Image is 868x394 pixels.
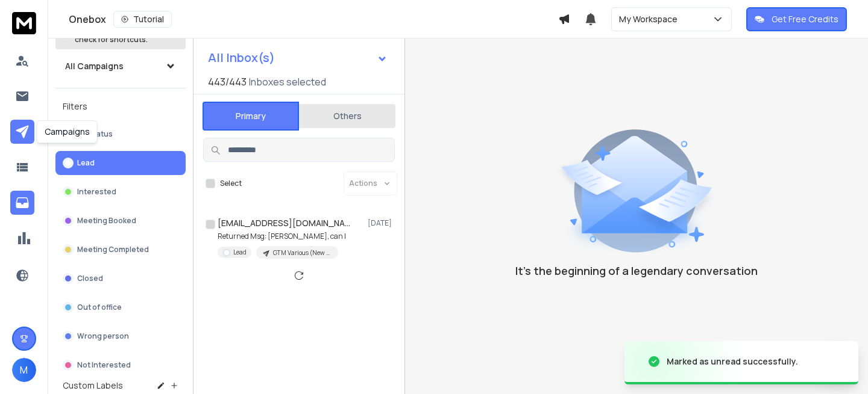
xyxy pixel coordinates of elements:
[55,266,186,291] button: Closed
[249,75,326,89] h3: Inboxes selected
[77,360,131,370] p: Not Interested
[368,218,395,228] p: [DATE]
[55,238,186,262] button: Meeting Completed
[65,60,124,72] h1: All Campaigns
[77,216,136,226] p: Meeting Booked
[772,13,838,25] p: Get Free Credits
[77,187,116,197] p: Interested
[12,358,36,382] button: M
[55,54,186,78] button: All Campaigns
[198,46,397,70] button: All Inbox(s)
[220,179,242,188] label: Select
[55,98,186,115] h3: Filters
[55,209,186,233] button: Meeting Booked
[77,245,149,254] p: Meeting Completed
[273,248,331,257] p: GTM Various (New 10/02)
[203,102,299,131] button: Primary
[208,52,275,64] h1: All Inbox(s)
[55,324,186,348] button: Wrong person
[69,11,558,28] div: Onebox
[77,303,122,312] p: Out of office
[208,75,247,89] span: 443 / 443
[55,122,186,146] button: All Status
[55,151,186,175] button: Lead
[77,331,129,341] p: Wrong person
[746,7,847,31] button: Get Free Credits
[218,217,350,229] h1: [EMAIL_ADDRESS][DOMAIN_NAME]
[299,103,395,129] button: Others
[63,380,123,392] h3: Custom Labels
[218,232,346,241] p: Returned Msg: [PERSON_NAME], can I
[37,120,98,143] div: Campaigns
[113,11,172,28] button: Tutorial
[77,158,95,168] p: Lead
[55,180,186,204] button: Interested
[55,295,186,319] button: Out of office
[233,248,247,257] p: Lead
[55,353,186,377] button: Not Interested
[619,13,682,25] p: My Workspace
[77,274,103,283] p: Closed
[515,262,758,279] p: It’s the beginning of a legendary conversation
[667,356,798,368] div: Marked as unread successfully.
